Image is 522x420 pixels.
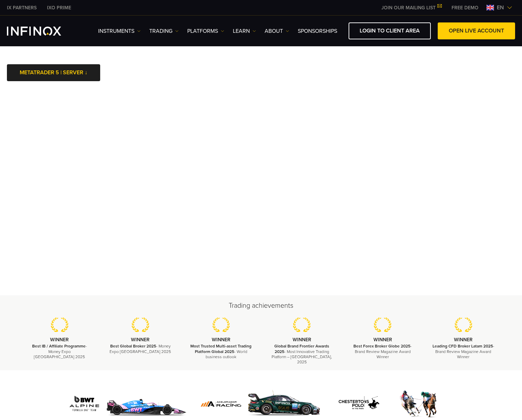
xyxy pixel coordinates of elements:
[7,64,100,81] a: METATRADER 5 | SERVER ↓
[190,344,251,354] strong: Most Trusted Multi-asset Trading Platform Global 2025
[438,22,515,39] a: OPEN LIVE ACCOUNT
[131,337,150,343] strong: WINNER
[50,337,69,343] strong: WINNER
[2,4,42,11] a: INFINOX
[351,344,415,360] p: - Brand Review Magazine Award Winner
[149,27,179,35] a: TRADING
[446,4,484,11] a: INFINOX MENU
[28,344,92,360] p: - Money Expo [GEOGRAPHIC_DATA] 2025
[454,337,473,343] strong: WINNER
[7,27,77,36] a: INFINOX Logo
[373,337,392,343] strong: WINNER
[494,3,507,12] span: en
[298,27,337,35] a: SPONSORSHIPS
[187,27,224,35] a: PLATFORMS
[108,344,172,354] p: - Money Expo [GEOGRAPHIC_DATA] 2025
[293,337,311,343] strong: WINNER
[433,344,493,349] strong: Leading CFD Broker Latam 2025
[42,4,76,11] a: INFINOX
[110,344,156,349] strong: Best Global Broker 2025
[212,337,230,343] strong: WINNER
[265,27,289,35] a: ABOUT
[270,344,334,365] p: - Most Innovative Trading Platform – [GEOGRAPHIC_DATA], 2025
[233,27,256,35] a: Learn
[431,344,495,360] p: - Brand Review Magazine Award Winner
[353,344,410,349] strong: Best Forex Broker Globe 2025
[32,344,86,349] strong: Best IB / Affiliate Programme
[274,344,329,354] strong: Global Brand Frontier Awards 2025
[19,301,503,311] h2: Trading achievements
[98,27,141,35] a: Instruments
[376,5,446,11] a: JOIN OUR MAILING LIST
[349,22,431,39] a: LOGIN TO CLIENT AREA
[189,344,253,360] p: - World business outlook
